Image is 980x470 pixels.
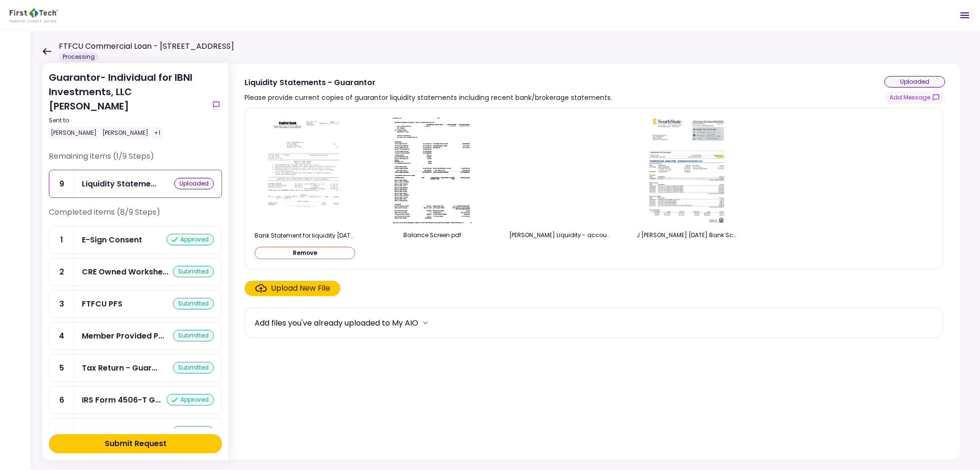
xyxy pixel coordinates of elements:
div: approved [167,394,214,405]
div: Remaining items (1/9 Steps) [49,151,222,170]
button: Remove [255,247,355,259]
div: FTFCU PFS [82,298,122,310]
div: Liquidity Statements - GuarantorPlease provide current copies of guarantor liquidity statements i... [229,63,961,460]
div: Tax Return - Guarantor [82,362,157,374]
a: 3FTFCU PFSsubmitted [49,290,222,318]
div: submitted [173,266,214,277]
div: uploaded [884,76,945,87]
div: +1 [152,127,162,139]
a: 1E-Sign Consentapproved [49,226,222,254]
div: Upload New File [271,283,330,294]
div: 3 [49,290,74,317]
a: 4Member Provided PFSsubmitted [49,322,222,350]
div: 6 [49,386,74,414]
div: IRS Form 4506-T Guarantor [82,394,161,406]
a: 7Personal Debt Schedulesubmitted [49,418,222,446]
a: 6IRS Form 4506-T Guarantorapproved [49,386,222,414]
img: Partner icon [10,8,58,22]
div: 7 [49,418,74,446]
div: approved [167,234,214,245]
div: submitted [173,362,214,373]
div: submitted [173,426,214,437]
div: [PERSON_NAME] [49,127,99,139]
div: submitted [173,330,214,341]
div: J Ganim 9.03.25 Bank Screen Shots.pdf [636,231,737,240]
div: 2 [49,258,74,285]
a: 2CRE Owned Worksheetsubmitted [49,258,222,286]
div: Guarantor- Individual for IBNI Investments, LLC [PERSON_NAME] [49,70,207,139]
div: 1 [49,226,74,253]
div: Add files you've already uploaded to My AIO [255,317,418,329]
button: show-messages [211,99,222,110]
div: Processing [59,52,99,62]
button: more [418,316,433,330]
div: uploaded [174,178,214,189]
div: submitted [173,298,214,309]
div: 9 [49,170,74,197]
div: Bank Statement for liquidity 9.17.25.pdf [255,231,355,240]
div: [PERSON_NAME] [100,127,150,139]
h1: FTFCU Commercial Loan - [STREET_ADDRESS] [59,41,234,52]
div: Liquidity Statements - Guarantor [82,178,156,190]
div: Submit Request [105,438,167,449]
div: 4 [49,322,74,350]
span: Click here to upload the required document [245,281,340,296]
div: Please provide current copies of guarantor liquidity statements including recent bank/brokerage s... [245,92,612,103]
div: Completed items (8/9 Steps) [49,207,222,226]
div: Personal Debt Schedule [82,426,159,438]
div: E-Sign Consent [82,234,142,246]
button: show-messages [884,91,945,104]
div: Ganim Liquidity - account.jpeg [509,231,610,240]
div: Liquidity Statements - Guarantor [245,77,612,88]
a: 5Tax Return - Guarantorsubmitted [49,354,222,382]
div: Member Provided PFS [82,330,164,342]
div: Balance Screen.pdf [382,231,482,240]
a: 9Liquidity Statements - Guarantoruploaded [49,170,222,198]
div: CRE Owned Worksheet [82,266,168,278]
div: Sent to: [49,116,207,125]
button: Submit Request [49,434,222,453]
div: 5 [49,354,74,382]
button: Open menu [953,4,976,27]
